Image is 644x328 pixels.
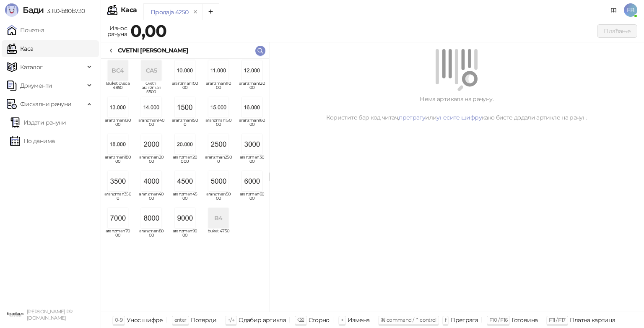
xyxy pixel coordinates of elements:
img: Slika [141,134,161,154]
button: remove [190,8,201,16]
div: Претрага [450,315,478,325]
img: Slika [141,97,161,117]
span: aranzman15000 [205,118,232,131]
img: Slika [208,60,229,81]
span: aranzman16000 [239,118,265,131]
div: Сторно [309,315,330,325]
img: Slika [208,171,229,191]
img: 64x64-companyLogo-0e2e8aaa-0bd2-431b-8613-6e3c65811325.png [7,306,23,323]
span: Бади [23,5,44,15]
span: aranzman12000 [239,81,265,94]
strong: 0,00 [130,21,166,41]
span: aranzman4500 [171,192,198,205]
span: F10 / F16 [489,317,507,323]
span: aranzman5000 [205,192,232,205]
img: Slika [108,171,128,191]
span: aranzman20000 [171,155,198,168]
span: aranzman13000 [104,118,131,131]
a: унесите шифру [436,114,482,121]
div: Измена [348,315,369,325]
span: ↑/↓ [228,317,234,323]
span: aranzman2000 [138,155,165,168]
div: Потврди [191,315,217,325]
img: Slika [242,97,262,117]
span: aranzman1500 [171,118,198,131]
span: aranzman11000 [205,81,232,94]
div: grid [101,59,269,312]
span: Buket cveca 4950 [104,81,131,94]
span: aranzman6000 [239,192,265,205]
span: Документи [20,77,52,94]
img: Slika [108,208,128,228]
span: F11 / F17 [549,317,565,323]
span: EB [624,3,637,17]
div: CA5 [141,60,161,81]
div: Платна картица [570,315,615,325]
span: Cvetni aranzman 5500 [138,81,165,94]
div: Продаја 4250 [151,8,188,17]
a: Издати рачуни [10,114,66,131]
div: Нема артикала на рачуну. Користите бар код читач, или како бисте додали артикле на рачун. [279,94,634,122]
span: aranzman8000 [138,229,165,242]
img: Slika [208,134,229,154]
img: Slika [208,97,229,117]
a: Документација [607,3,621,17]
img: Slika [175,171,195,191]
img: Slika [141,171,161,191]
a: По данима [10,133,55,149]
span: Фискални рачуни [20,96,71,112]
span: aranzman2500 [205,155,232,168]
div: B4 [208,208,229,228]
span: aranzman3500 [104,192,131,205]
span: 0-9 [115,317,122,323]
span: ⌫ [297,317,304,323]
div: Каса [121,7,137,13]
span: ⌘ command / ⌃ control [381,317,436,323]
div: Износ рачуна [106,23,129,39]
img: Slika [242,171,262,191]
span: aranzman9000 [171,229,198,242]
a: Каса [7,40,33,57]
img: Slika [242,134,262,154]
span: aranzman7000 [104,229,131,242]
div: Унос шифре [127,315,163,325]
span: buket 4750 [205,229,232,242]
small: [PERSON_NAME] PR [DOMAIN_NAME] [27,309,73,321]
img: Slika [175,208,195,228]
img: Slika [175,134,195,154]
span: aranzman18000 [104,155,131,168]
img: Slika [175,60,195,81]
span: Каталог [20,59,43,75]
img: Slika [108,134,128,154]
img: Slika [141,208,161,228]
img: Slika [108,97,128,117]
img: Logo [5,3,18,17]
a: Почетна [7,22,44,39]
span: + [341,317,343,323]
button: Плаћање [597,24,637,38]
span: enter [174,317,187,323]
div: CVETNI [PERSON_NAME] [118,46,188,55]
img: Slika [175,97,195,117]
div: Готовина [512,315,538,325]
span: aranzman14000 [138,118,165,131]
a: претрагу [399,114,425,121]
span: f [445,317,446,323]
span: 3.11.0-b80b730 [44,7,85,15]
span: aranzman3000 [239,155,265,168]
span: aranzman10000 [171,81,198,94]
span: aranzman4000 [138,192,165,205]
div: BC4 [108,60,128,81]
div: Одабир артикла [239,315,286,325]
img: Slika [242,60,262,81]
button: Add tab [203,3,219,20]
